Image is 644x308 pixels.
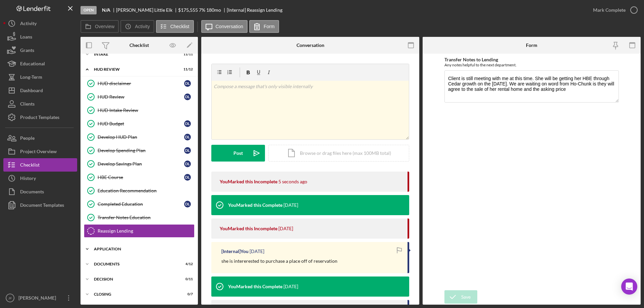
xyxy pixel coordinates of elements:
[98,215,194,220] div: Transfer Notes Education
[94,52,176,56] div: Intake
[84,90,195,104] a: HUD ReviewDL
[98,161,184,167] div: Develop Savings Plan
[20,198,64,213] div: Document Templates
[20,17,37,32] div: Activity
[593,3,626,17] div: Mark Complete
[98,94,184,100] div: HUD Review
[3,198,77,212] a: Document Templates
[184,201,191,207] div: D L
[84,197,195,211] a: Completed EducationDL
[3,145,77,158] button: Project Overview
[444,62,619,67] div: Any notes helpful to the next department.
[201,20,248,33] button: Conversation
[84,224,195,238] a: Reassign Lending
[3,97,77,111] button: Clients
[3,111,77,124] button: Product Templates
[116,7,178,13] div: [PERSON_NAME] Little Elk
[181,277,193,281] div: 0 / 11
[278,179,307,184] time: 2025-10-07 21:47
[94,247,190,251] div: Application
[3,172,77,185] button: History
[297,43,324,48] div: Conversation
[250,249,264,254] time: 2025-08-01 20:44
[84,144,195,157] a: Develop Spending PlanDL
[3,57,77,70] button: Educational
[98,201,184,207] div: Completed Education
[3,131,77,145] button: People
[3,17,77,30] a: Activity
[98,121,184,126] div: HUD Budget
[211,145,265,162] button: Post
[181,262,193,266] div: 4 / 12
[84,130,195,144] a: Develop HUD PlanDL
[221,257,337,265] p: she is intererested to purchase a place off of reservation
[216,24,244,29] label: Conversation
[20,145,57,160] div: Project Overview
[156,20,194,33] button: Checklist
[98,188,194,193] div: Education Recommendation
[181,67,193,71] div: 11 / 12
[3,84,77,97] a: Dashboard
[220,226,277,231] div: You Marked this Incomplete
[283,284,298,289] time: 2025-06-09 14:58
[20,84,43,99] div: Dashboard
[20,70,42,85] div: Long-Term
[84,104,195,117] a: HUD Intake Review
[129,43,149,48] div: Checklist
[264,24,275,29] label: Form
[184,134,191,140] div: D L
[220,179,277,184] div: You Marked this Incomplete
[444,57,498,62] label: Transfer Notes to Lending
[94,277,176,281] div: Decision
[95,24,114,29] label: Overview
[94,292,176,296] div: Closing
[181,292,193,296] div: 0 / 7
[80,6,97,14] div: Open
[586,3,641,17] button: Mark Complete
[17,291,60,306] div: [PERSON_NAME]
[249,20,279,33] button: Form
[20,97,35,112] div: Clients
[278,226,293,231] time: 2025-08-01 20:45
[184,161,191,167] div: D L
[20,30,32,45] div: Loans
[227,7,282,13] div: [Internal] Reassign Lending
[184,80,191,87] div: D L
[444,70,619,103] textarea: Client is still meeting with me at this time. She will be getting her HBE through Cedar growth on...
[3,158,77,172] button: Checklist
[3,30,77,44] button: Loans
[120,20,154,33] button: Activity
[20,158,40,173] div: Checklist
[184,94,191,100] div: D L
[184,147,191,154] div: D L
[8,296,12,300] text: JF
[98,175,184,180] div: HBE Course
[3,185,77,198] button: Documents
[283,202,298,208] time: 2025-08-01 20:45
[181,52,193,56] div: 11 / 11
[135,24,150,29] label: Activity
[94,67,176,71] div: HUD Review
[3,70,77,84] button: Long-Term
[84,211,195,224] a: Transfer Notes Education
[98,81,184,86] div: HUD disclaimer
[199,7,205,13] div: 7 %
[80,20,119,33] button: Overview
[20,44,34,59] div: Grants
[98,148,184,153] div: Develop Spending Plan
[20,57,45,72] div: Educational
[20,111,59,126] div: Product Templates
[98,108,194,113] div: HUD Intake Review
[84,157,195,171] a: Develop Savings PlanDL
[621,279,637,295] div: Open Intercom Messenger
[98,228,194,234] div: Reassign Lending
[170,24,190,29] label: Checklist
[20,185,44,200] div: Documents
